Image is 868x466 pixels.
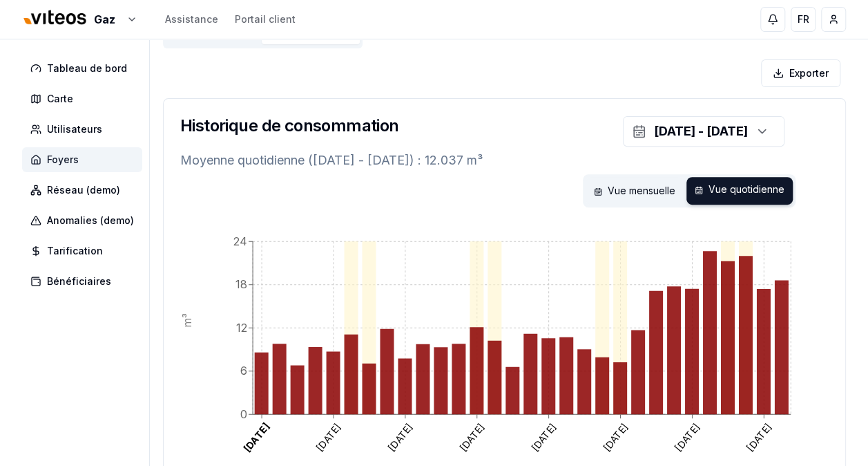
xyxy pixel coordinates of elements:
span: Gaz [94,11,115,28]
tspan: 12 [236,321,247,335]
tspan: 18 [235,277,247,291]
span: FR [798,12,809,26]
a: Réseau (demo) [22,178,148,203]
a: Tableau de bord [22,56,148,81]
a: Tarification [22,239,148,263]
button: Exporter [761,59,840,87]
img: Viteos - Gaz Logo [22,1,88,35]
button: Gaz [22,5,137,35]
h3: Historique de consommation [180,115,398,137]
tspan: 24 [233,234,247,248]
span: Bénéficiaires [47,274,111,288]
button: FR [791,7,816,32]
tspan: m³ [180,313,194,328]
button: [DATE] - [DATE] [623,116,784,147]
span: Tarification [47,244,103,258]
a: Bénéficiaires [22,269,148,294]
a: Carte [22,86,148,111]
a: Portail client [235,12,296,26]
span: Utilisateurs [47,122,102,136]
span: Réseau (demo) [47,183,120,197]
a: Assistance [165,12,218,26]
div: Vue quotidienne [686,177,793,205]
tspan: 0 [240,407,247,421]
span: Tableau de bord [47,62,127,75]
div: [DATE] - [DATE] [654,122,748,141]
div: Vue mensuelle [586,177,684,205]
span: Carte [47,92,73,106]
span: Foyers [47,153,79,167]
a: Anomalies (demo) [22,208,148,233]
span: Anomalies (demo) [47,214,134,227]
p: Moyenne quotidienne ([DATE] - [DATE]) : 12.037 m³ [180,151,829,170]
tspan: 6 [240,364,247,378]
a: Foyers [22,147,148,172]
a: Utilisateurs [22,117,148,142]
